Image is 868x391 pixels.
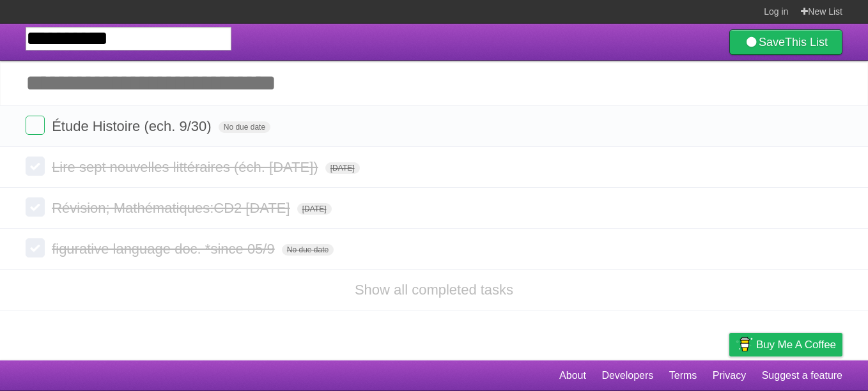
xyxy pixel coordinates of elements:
a: Buy me a coffee [729,333,842,356]
span: figurative language doc. *since 05/9 [52,241,278,257]
a: Terms [669,364,697,388]
label: Done [26,157,45,176]
span: [DATE] [297,203,332,215]
img: Buy me a coffee [736,333,753,355]
label: Done [26,197,45,217]
a: Suggest a feature [762,364,842,388]
label: Done [26,116,45,135]
a: Developers [601,364,653,388]
span: [DATE] [325,162,360,174]
a: SaveThis List [729,29,842,55]
span: No due date [219,121,270,133]
label: Done [26,238,45,257]
a: Show all completed tasks [355,282,513,298]
span: Buy me a coffee [756,333,836,356]
b: This List [785,36,828,49]
span: Lire sept nouvelles littéraires (éch. [DATE]) [52,159,322,175]
a: Privacy [713,364,746,388]
a: About [559,364,586,388]
span: No due date [282,244,334,256]
span: Étude Histoire (ech. 9/30) [52,118,214,134]
span: Révision; Mathématiques:CD2 [DATE] [52,200,293,216]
